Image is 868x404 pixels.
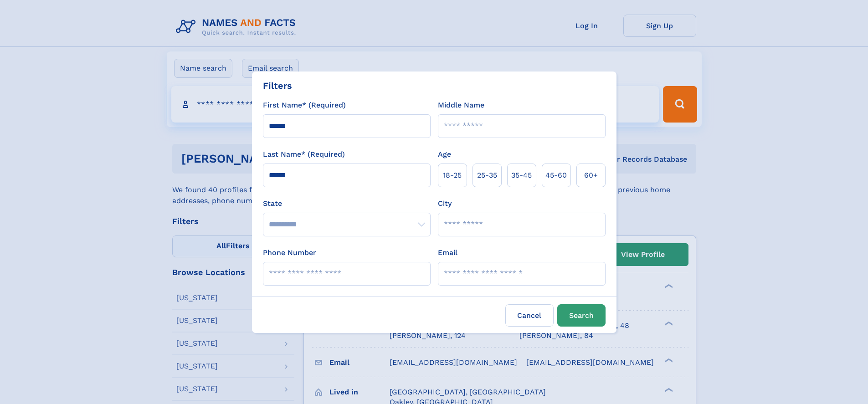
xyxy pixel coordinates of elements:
span: 45‑60 [545,170,567,181]
label: First Name* (Required) [263,100,346,111]
label: Phone Number [263,247,316,258]
label: City [438,198,452,209]
span: 60+ [584,170,598,181]
label: Email [438,247,457,258]
div: Filters [263,79,292,92]
label: Middle Name [438,100,484,111]
label: Last Name* (Required) [263,149,345,160]
button: Search [557,304,606,327]
span: 35‑45 [511,170,532,181]
label: Cancel [505,304,554,327]
label: Age [438,149,451,160]
span: 25‑35 [477,170,497,181]
span: 18‑25 [443,170,462,181]
label: State [263,198,431,209]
